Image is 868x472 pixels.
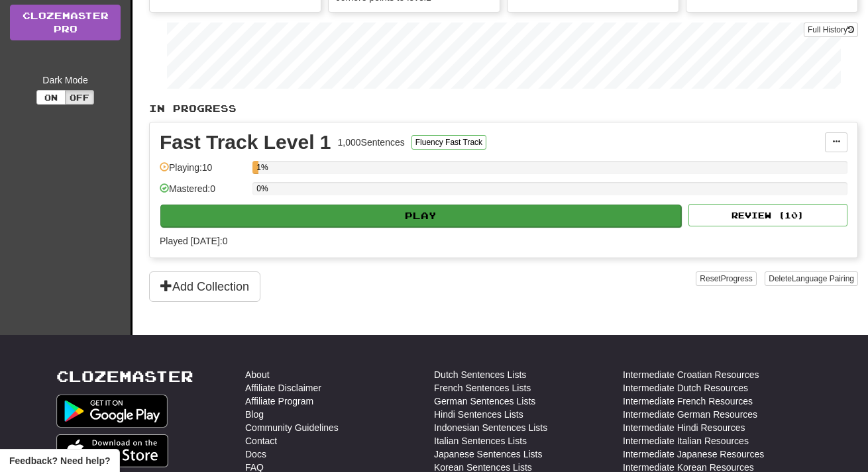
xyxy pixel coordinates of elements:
span: Progress [721,274,753,283]
button: Review (10) [688,204,847,226]
span: Played [DATE]: 0 [160,236,227,246]
a: Intermediate German Resources [623,408,757,421]
a: ClozemasterPro [10,5,121,40]
button: Add Collection [149,271,260,302]
button: Play [160,205,681,227]
button: DeleteLanguage Pairing [765,271,858,286]
a: Affiliate Program [245,395,313,408]
a: About [245,368,270,381]
button: On [36,90,66,105]
a: Intermediate Hindi Resources [623,421,745,434]
a: French Sentences Lists [434,381,531,395]
a: Contact [245,434,277,448]
a: German Sentences Lists [434,395,535,408]
a: Italian Sentences Lists [434,434,527,448]
a: Community Guidelines [245,421,339,434]
span: Language Pairing [792,274,854,283]
span: Open feedback widget [9,454,110,467]
div: Fast Track Level 1 [160,132,331,152]
a: Dutch Sentences Lists [434,368,526,381]
a: Indonesian Sentences Lists [434,421,547,434]
a: Intermediate Japanese Resources [623,448,764,461]
div: 1% [256,161,258,174]
a: Blog [245,408,264,421]
a: Intermediate Croatian Resources [623,368,759,381]
div: Dark Mode [10,73,121,87]
a: Clozemaster [56,368,193,385]
img: Get it on Google Play [56,395,168,428]
button: Fluency Fast Track [411,135,486,150]
p: In Progress [149,102,858,115]
a: Hindi Sentences Lists [434,408,523,421]
img: Get it on App Store [56,434,168,467]
div: Mastered: 0 [160,182,246,204]
a: Japanese Sentences Lists [434,448,542,461]
div: 1,000 Sentences [338,136,405,149]
button: Full History [804,23,858,37]
div: Playing: 10 [160,161,246,183]
a: Intermediate French Resources [623,395,753,408]
button: Off [65,90,94,105]
a: Intermediate Dutch Resources [623,381,748,395]
a: Docs [245,448,266,461]
button: ResetProgress [696,271,756,286]
a: Intermediate Italian Resources [623,434,749,448]
a: Affiliate Disclaimer [245,381,321,395]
